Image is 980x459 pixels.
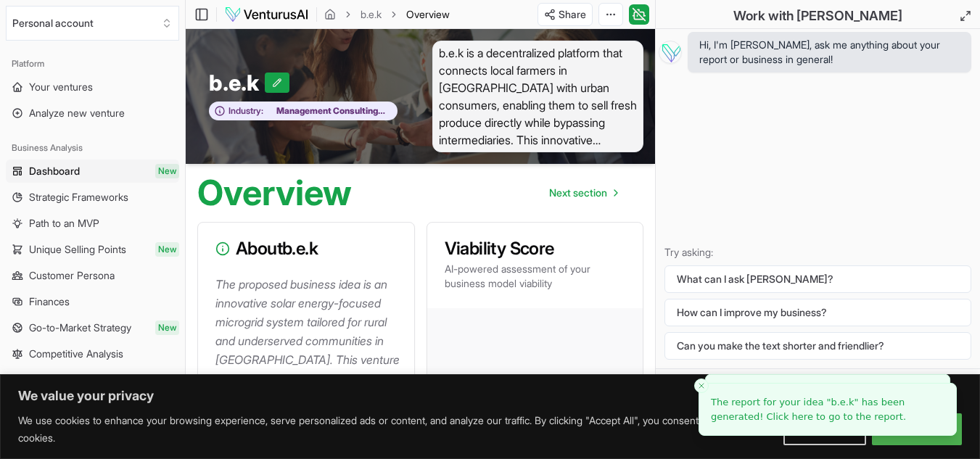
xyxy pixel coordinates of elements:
button: Can you make the text shorter and friendlier? [664,332,971,360]
span: Strategic Frameworks [29,190,128,204]
a: DashboardNew [6,160,179,183]
span: Path to an MVP [29,216,99,231]
h1: Overview [197,175,352,210]
span: b.e.k is a decentralized platform that connects local farmers in [GEOGRAPHIC_DATA] with urban con... [432,41,644,152]
span: Competitive Analysis [29,347,123,361]
span: Overview [406,7,450,22]
a: Unique Selling PointsNew [6,238,179,261]
h3: Viability Score [445,240,626,257]
a: Strategic Frameworks [6,186,179,209]
p: AI-powered assessment of your business model viability [445,262,626,291]
h3: About b.e.k [215,240,397,257]
span: b.e.k [209,70,265,96]
span: Share [559,7,586,22]
a: Competitive Analysis [6,342,179,365]
button: Share [538,3,593,26]
a: Go-to-Market StrategyNew [6,316,179,339]
a: Finances [6,290,179,313]
span: New [155,242,179,257]
nav: pagination [538,178,629,207]
span: Finances [29,294,70,309]
img: logo [224,6,309,23]
button: What can I ask [PERSON_NAME]? [664,265,971,293]
a: Path to an MVP [6,212,179,235]
p: We use cookies to enhance your browsing experience, serve personalized ads or content, and analyz... [18,412,773,447]
span: Dashboard [29,164,80,178]
span: New [155,321,179,335]
nav: breadcrumb [324,7,450,22]
div: Platform [6,52,179,75]
span: Hi, I'm [PERSON_NAME], ask me anything about your report or business in general! [699,38,960,67]
span: Next section [549,186,607,200]
button: Select an organization [6,6,179,41]
p: We value your privacy [18,387,962,405]
span: Your ventures [29,80,93,94]
button: Industry:Management Consulting Services [209,102,398,121]
a: b.e.k [361,7,382,22]
p: Try asking: [664,245,971,260]
span: Customer Persona [29,268,115,283]
button: Close toast [694,379,709,393]
span: The report for your idea " " has been generated! Click here to go to the report. [711,397,906,422]
a: Analyze new venture [6,102,179,125]
span: Analyze new venture [29,106,125,120]
span: b.e.k [831,397,854,408]
a: Your ventures [6,75,179,99]
span: Unique Selling Points [29,242,126,257]
h2: Work with [PERSON_NAME] [733,6,902,26]
a: Customer Persona [6,264,179,287]
div: Business Analysis [6,136,179,160]
a: The report for your idea "b.e.k" has been generated! Click here to go to the report. [711,395,944,423]
span: New [155,164,179,178]
span: Management Consulting Services [263,105,390,117]
span: Go-to-Market Strategy [29,321,131,335]
span: Industry: [228,105,263,117]
a: Go to next page [538,178,629,207]
button: How can I improve my business? [664,299,971,326]
img: Vera [659,41,682,64]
